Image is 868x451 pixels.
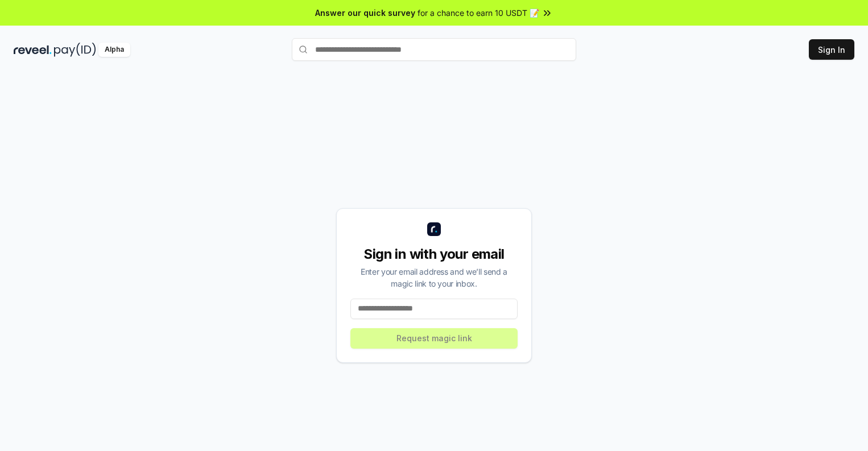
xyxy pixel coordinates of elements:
[98,43,130,57] div: Alpha
[315,7,415,19] span: Answer our quick survey
[350,245,518,263] div: Sign in with your email
[418,7,539,19] span: for a chance to earn 10 USDT 📝
[54,43,96,57] img: pay_id
[427,222,441,236] img: logo_small
[809,39,854,60] button: Sign In
[350,266,518,289] div: Enter your email address and we’ll send a magic link to your inbox.
[14,43,52,57] img: reveel_dark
